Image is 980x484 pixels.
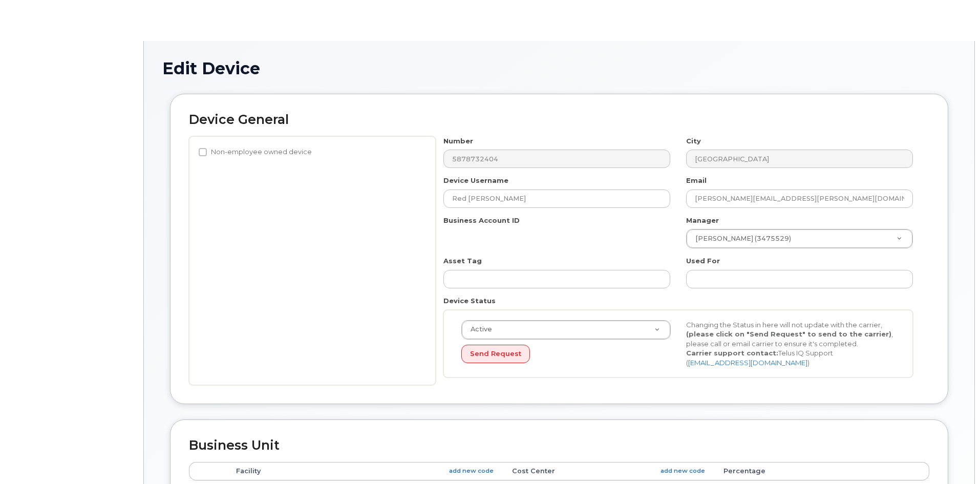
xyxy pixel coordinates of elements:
label: Manager [686,216,719,225]
strong: Carrier support contact: [686,349,778,357]
a: [EMAIL_ADDRESS][DOMAIN_NAME] [688,359,807,367]
span: Active [464,325,492,334]
label: Email [686,176,707,185]
a: Active [462,321,670,339]
th: Cost Center [503,462,714,480]
h2: Business Unit [189,438,929,453]
button: Send Request [461,345,530,364]
h1: Edit Device [162,59,956,77]
h2: Device General [189,113,929,127]
th: Percentage [714,462,850,480]
span: [PERSON_NAME] (3475529) [689,234,791,243]
input: Non-employee owned device [199,148,207,156]
label: Business Account ID [443,216,520,225]
label: Device Status [443,296,496,306]
th: Facility [227,462,503,480]
label: Non-employee owned device [199,146,312,158]
a: add new code [449,467,494,475]
a: [PERSON_NAME] (3475529) [687,229,912,248]
label: Device Username [443,176,508,185]
label: Used For [686,256,720,266]
label: Number [443,136,473,146]
label: City [686,136,701,146]
a: add new code [661,467,705,475]
strong: (please click on "Send Request" to send to the carrier) [686,330,891,338]
label: Asset Tag [443,256,482,266]
div: Changing the Status in here will not update with the carrier, , please call or email carrier to e... [678,320,903,368]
